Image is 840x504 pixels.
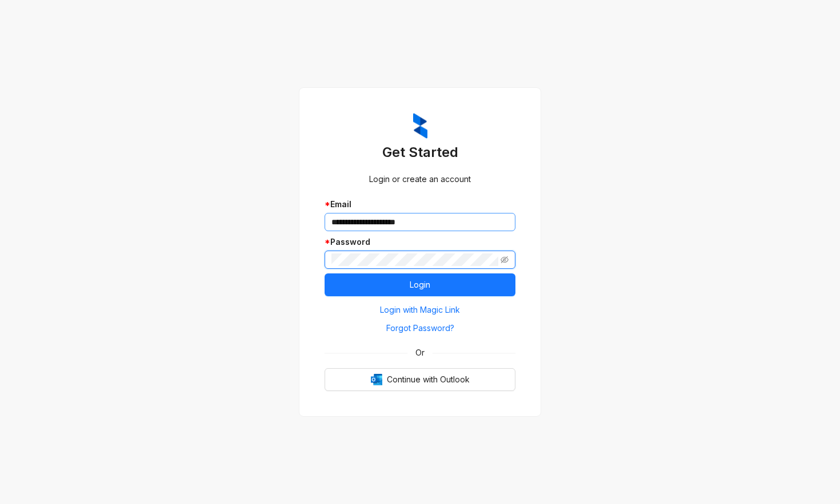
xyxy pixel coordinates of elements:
[371,374,382,385] img: Outlook
[325,368,515,391] button: OutlookContinue with Outlook
[325,273,515,296] button: Login
[325,143,515,162] h3: Get Started
[386,322,454,334] span: Forgot Password?
[325,319,515,337] button: Forgot Password?
[407,346,433,359] span: Or
[325,236,515,248] div: Password
[387,373,470,386] span: Continue with Outlook
[410,279,430,291] span: Login
[413,113,427,139] img: ZumaIcon
[325,198,515,211] div: Email
[325,173,515,186] div: Login or create an account
[501,256,509,264] span: eye-invisible
[380,304,460,316] span: Login with Magic Link
[325,301,515,319] button: Login with Magic Link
